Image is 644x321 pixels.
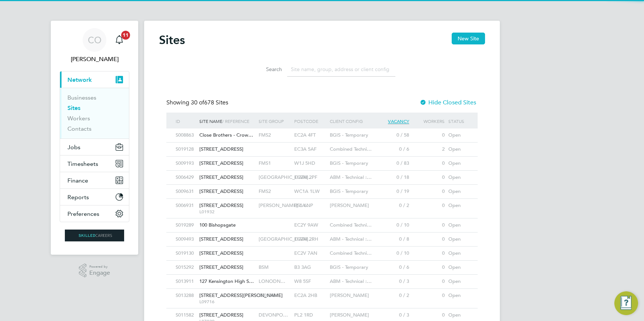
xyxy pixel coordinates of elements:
[67,177,88,184] span: Finance
[292,247,328,260] div: EC2V 7AN
[287,62,395,77] input: Site name, group, address or client config
[614,291,638,315] button: Engage Resource Center
[199,312,243,318] span: [STREET_ADDRESS]
[199,292,283,298] span: [STREET_ADDRESS][PERSON_NAME]
[174,128,197,142] div: S008863
[174,184,470,191] a: S009631[STREET_ADDRESS] FMS2WC1A 1LWBGIS - Temporary0 / 190Open
[292,128,328,142] div: EC2A 4FT
[174,157,197,170] div: S009193
[330,292,369,298] span: [PERSON_NAME]
[292,289,328,302] div: EC2A 2HB
[447,289,470,302] div: Open
[174,218,197,232] div: S019289
[174,185,197,198] div: S009631
[60,230,129,241] a: Go to home page
[447,113,470,130] div: Status
[411,275,447,288] div: 0
[447,199,470,213] div: Open
[330,132,368,138] span: BGIS - Temporary
[292,199,328,213] div: BS1 6NP
[60,71,129,88] button: Network
[79,264,110,278] a: Powered byEngage
[411,261,447,274] div: 0
[174,246,470,253] a: S019130[STREET_ADDRESS] EC2V 7ANCombined Techni…0 / 100Open
[375,218,411,232] div: 0 / 10
[65,230,124,241] img: skilledcareers-logo-retina.png
[199,278,254,284] span: 127 Kensington High S…
[174,308,470,314] a: S011582[STREET_ADDRESS] L07029DEVONPO…PL2 1RD[PERSON_NAME]0 / 30Open
[60,156,129,172] button: Timesheets
[447,261,470,274] div: Open
[411,171,447,184] div: 0
[174,142,470,148] a: S019128[STREET_ADDRESS] EC3A 5AFCombined Techni…0 / 62Open
[174,247,197,260] div: S019130
[112,28,127,52] a: 11
[292,233,328,246] div: EC2M 2RH
[174,274,470,281] a: S013911127 Kensington High S… LONODN…W8 5SFABM - Technical :…0 / 30Open
[259,312,288,318] span: DEVONPO…
[199,146,243,152] span: [STREET_ADDRESS]
[411,185,447,198] div: 0
[259,188,271,194] span: FMS2
[60,172,129,188] button: Finance
[292,261,328,274] div: B3 3AG
[174,275,197,288] div: S013911
[174,218,470,224] a: S019289100 Bishopsgate EC2Y 9AWCombined Techni…0 / 100Open
[67,194,89,201] span: Reports
[330,278,372,284] span: ABM - Technical :…
[375,275,411,288] div: 0 / 3
[330,312,369,318] span: [PERSON_NAME]
[330,160,368,166] span: BGIS - Temporary
[447,275,470,288] div: Open
[199,132,253,138] span: Close Brothers - Crow…
[174,113,197,130] div: ID
[67,115,90,122] a: Workers
[375,247,411,260] div: 0 / 10
[259,202,310,208] span: [PERSON_NAME] LA…
[89,270,110,276] span: Engage
[199,222,236,228] span: 100 Bishopsgate
[174,232,470,238] a: S009493[STREET_ADDRESS] [GEOGRAPHIC_DATA]…EC2M 2RHABM - Technical :…0 / 80Open
[191,99,228,106] span: 678 Sites
[447,185,470,198] div: Open
[375,199,411,213] div: 0 / 2
[67,94,96,101] a: Businesses
[292,113,328,130] div: Postcode
[411,199,447,213] div: 0
[174,289,197,302] div: S013288
[199,209,255,215] span: L01932
[330,250,372,256] span: Combined Techni…
[419,99,476,106] label: Hide Closed Sites
[174,260,470,267] a: S015292[STREET_ADDRESS] BSMB3 3AGBGIS - Temporary0 / 60Open
[88,35,102,45] span: CO
[375,143,411,156] div: 0 / 6
[199,250,243,256] span: [STREET_ADDRESS]
[259,236,313,242] span: [GEOGRAPHIC_DATA]…
[292,275,328,288] div: W8 5SF
[447,128,470,142] div: Open
[411,113,447,130] div: Workers
[174,156,470,163] a: S009193[STREET_ADDRESS] FMS1W1J 5HDBGIS - Temporary0 / 830Open
[447,218,470,232] div: Open
[292,185,328,198] div: WC1A 1LW
[330,222,372,228] span: Combined Techni…
[259,292,274,298] span: 100540
[452,33,485,44] button: New Site
[292,171,328,184] div: EC2M 2PF
[330,146,372,152] span: Combined Techni…
[330,174,372,180] span: ABM - Technical :…
[60,88,129,138] div: Network
[166,99,230,107] div: Showing
[375,289,411,302] div: 0 / 2
[51,21,138,255] nav: Main navigation
[174,233,197,246] div: S009493
[60,28,129,64] a: CO[PERSON_NAME]
[89,264,110,270] span: Powered by
[249,66,282,73] label: Search
[447,233,470,246] div: Open
[388,118,409,124] span: Vacancy
[67,76,92,83] span: Network
[411,143,447,156] div: 2
[411,233,447,246] div: 0
[199,160,243,166] span: [STREET_ADDRESS]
